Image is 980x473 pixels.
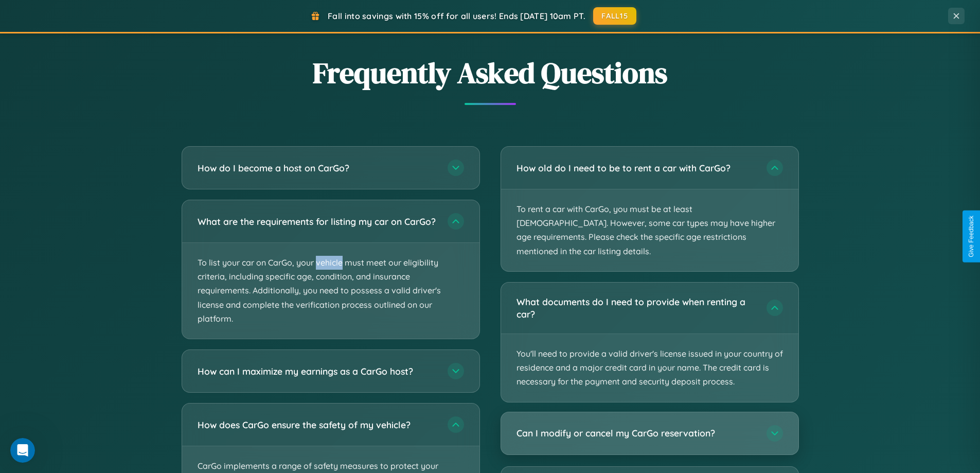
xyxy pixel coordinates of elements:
[182,53,799,93] h2: Frequently Asked Questions
[516,295,756,321] h3: What documents do I need to provide when renting a car?
[198,215,437,228] h3: What are the requirements for listing my car on CarGo?
[501,334,798,402] p: You'll need to provide a valid driver's license issued in your country of residence and a major c...
[593,7,636,25] button: FALL15
[328,11,585,21] span: Fall into savings with 15% off for all users! Ends [DATE] 10am PT.
[198,365,437,378] h3: How can I maximize my earnings as a CarGo host?
[501,189,798,271] p: To rent a car with CarGo, you must be at least [DEMOGRAPHIC_DATA]. However, some car types may ha...
[968,216,975,257] div: Give Feedback
[516,427,756,440] h3: Can I modify or cancel my CarGo reservation?
[182,243,479,339] p: To list your car on CarGo, your vehicle must meet our eligibility criteria, including specific ag...
[516,162,756,174] h3: How old do I need to be to rent a car with CarGo?
[198,162,437,174] h3: How do I become a host on CarGo?
[198,418,437,431] h3: How does CarGo ensure the safety of my vehicle?
[10,438,35,463] iframe: Intercom live chat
